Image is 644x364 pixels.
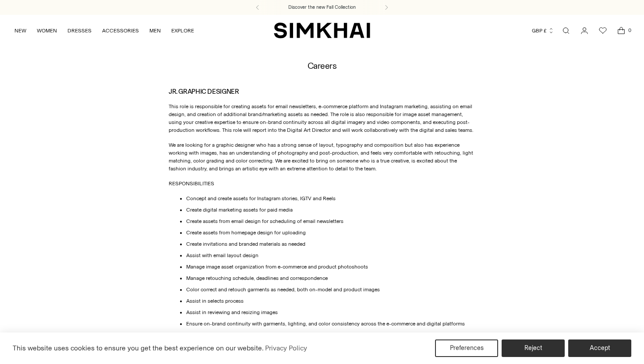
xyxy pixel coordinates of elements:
span: Assist in reviewing and resizing images [186,309,278,315]
span: Create invitations and branded materials as needed [186,241,305,247]
span: Create assets from email design for scheduling of email newsletters [186,218,343,224]
a: Open search modal [557,22,575,39]
span: Assist in selects process [186,298,244,304]
span: Create digital marketing assets for paid media [186,207,293,213]
a: EXPLORE [171,21,194,40]
a: ACCESSORIES [102,21,139,40]
span: Ensure on-brand continuity with garments, lighting, and color consistency across the e-commerce a... [186,321,465,327]
span: 0 [626,26,633,34]
span: Manage retouching schedule, deadlines and correspondence [186,275,328,281]
button: Accept [568,339,631,357]
h1: Careers [308,61,337,71]
span: This website uses cookies to ensure you get the best experience on our website. [13,344,264,352]
span: This role is responsible for creating assets for email newsletters, e-commerce platform and Insta... [169,103,474,133]
span: Color correct and retouch garments as needed, both on-model and product images [186,286,380,293]
span: Create assets from homepage design for uploading [186,230,306,236]
a: Wishlist [594,22,612,39]
a: Open cart modal [612,22,630,39]
span: Support photoshoot production as needed [186,332,287,338]
a: DRESSES [67,21,92,40]
button: Reject [502,339,565,357]
h3: JR. GRAPHIC DESIGNER [169,88,475,95]
a: MEN [149,21,161,40]
button: Preferences [435,339,498,357]
a: WOMEN [37,21,57,40]
a: Discover the new Fall Collection [288,4,356,11]
span: RESPONSIBILITIES [169,180,214,187]
a: SIMKHAI [274,22,370,39]
a: NEW [14,21,26,40]
span: Assist with email layout design [186,252,258,258]
span: Manage image asset organization from e-commerce and product photoshoots [186,264,368,270]
a: Go to the account page [576,22,593,39]
button: GBP £ [532,21,554,40]
a: Privacy Policy (opens in a new tab) [264,342,308,355]
span: Concept and create assets for Instagram stories, IGTV and Reels [186,195,336,201]
span: We are looking for a graphic designer who has a strong sense of layout, typography and compositio... [169,142,473,172]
